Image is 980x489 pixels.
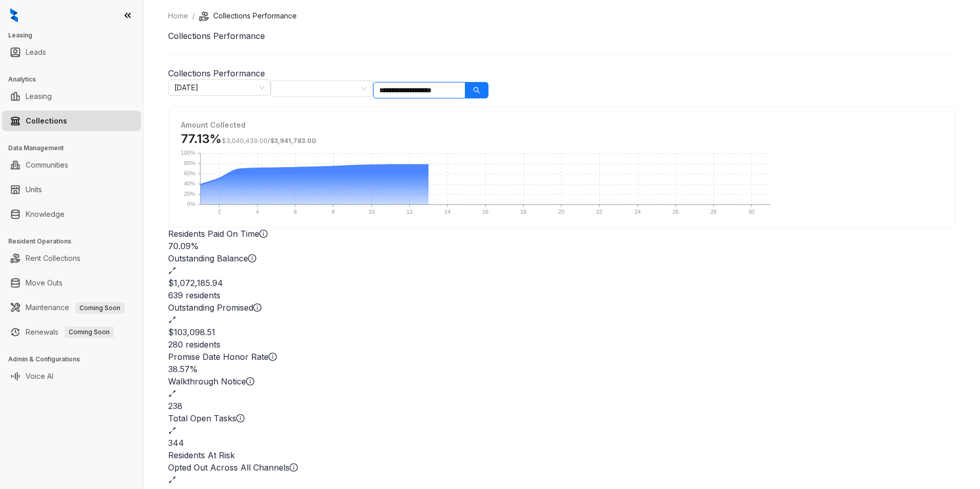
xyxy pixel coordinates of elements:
span: expand-alt [168,390,176,398]
text: 100% [181,150,195,156]
span: info-circle [248,254,256,262]
a: Voice AI [26,366,53,386]
span: $3,040,439.00 [222,137,268,145]
div: 280 residents [168,338,955,351]
span: Coming Soon [65,327,114,338]
li: Units [2,179,141,200]
span: expand-alt [168,476,176,484]
li: Maintenance [2,297,141,318]
li: Move Outs [2,273,141,293]
li: Knowledge [2,204,141,225]
li: / [192,10,195,22]
h3: Admin & Configurations [8,355,143,364]
span: expand-alt [168,316,176,324]
text: 26 [672,209,679,215]
text: 12 [406,209,413,215]
h3: Resident Operations [8,237,143,246]
li: Communities [2,155,141,175]
li: Voice AI [2,366,141,386]
text: 2 [218,209,221,215]
li: Collections Performance [199,10,297,22]
text: 8 [332,209,335,215]
h3: Residents At Risk [168,449,955,461]
a: Knowledge [26,204,65,225]
span: expand-alt [168,267,176,275]
div: Outstanding Balance [168,252,955,264]
h2: 70.09% [168,240,955,252]
text: 24 [635,209,641,215]
span: info-circle [246,377,254,385]
a: Collections [26,111,67,131]
span: October 2025 [174,80,264,95]
text: 14 [444,209,451,215]
span: info-circle [290,463,298,472]
li: Leasing [2,86,141,107]
li: Collections [2,111,141,131]
span: info-circle [269,353,277,361]
text: 60% [184,170,195,176]
div: Residents Paid On Time [168,228,955,240]
h2: $103,098.51 [168,326,955,338]
span: expand-alt [168,426,176,435]
text: 40% [184,180,195,187]
span: info-circle [236,414,244,422]
text: 18 [520,209,526,215]
span: info-circle [259,230,268,238]
div: 639 residents [168,289,955,301]
li: Rent Collections [2,248,141,269]
h3: Analytics [8,75,143,84]
span: / [222,137,316,145]
text: 6 [294,209,297,215]
text: 4 [256,209,259,215]
text: 16 [482,209,488,215]
h2: 238 [168,400,955,412]
text: 28 [710,209,717,215]
a: Leads [26,42,46,63]
div: Outstanding Promised [168,301,955,314]
text: 20% [184,191,195,197]
text: 22 [596,209,602,215]
a: Move Outs [26,273,63,293]
h2: $1,072,185.94 [168,277,955,289]
div: Promise Date Honor Rate [168,351,955,363]
img: logo [10,8,18,23]
span: search [473,87,480,94]
h1: Collections Performance [168,30,955,42]
strong: Amount Collected [181,120,246,129]
text: 0% [187,201,195,207]
text: 80% [184,160,195,166]
text: 20 [558,209,564,215]
li: Renewals [2,322,141,342]
a: Home [166,10,190,22]
a: Communities [26,155,68,175]
span: $3,941,783.00 [270,137,316,145]
text: 10 [369,209,375,215]
h3: Leasing [8,31,143,40]
h2: 344 [168,437,955,449]
li: Leads [2,42,141,63]
h3: Collections Performance [168,67,955,79]
text: 30 [748,209,754,215]
div: Walkthrough Notice [168,375,955,388]
h3: 77.13% [181,131,943,147]
a: Leasing [26,86,52,107]
div: Total Open Tasks [168,412,955,424]
h3: Data Management [8,144,143,153]
span: Coming Soon [75,302,125,314]
h2: 38.57% [168,363,955,375]
div: Opted Out Across All Channels [168,461,955,474]
span: info-circle [253,303,261,312]
a: Units [26,179,42,200]
a: RenewalsComing Soon [26,322,114,342]
a: Rent Collections [26,248,80,269]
